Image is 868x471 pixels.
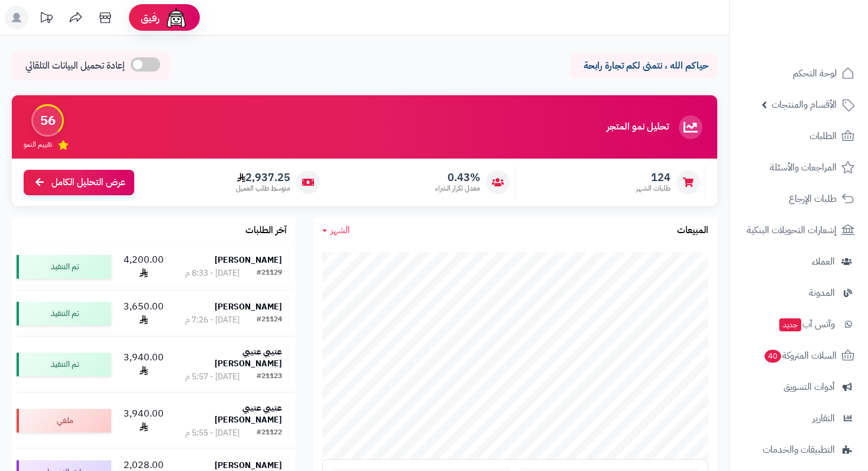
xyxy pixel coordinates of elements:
[185,371,239,383] div: [DATE] - 5:57 م
[215,346,282,370] strong: عتيبي عتيبي [PERSON_NAME]
[636,183,671,193] span: طلبات الشهر
[236,183,290,193] span: متوسط طلب العميل
[257,371,282,383] div: #21123
[322,224,350,237] a: الشهر
[737,216,861,244] a: إشعارات التحويلات البنكية
[765,350,781,363] span: 40
[763,441,835,458] span: التطبيقات والخدمات
[737,341,861,370] a: السلات المتروكة40
[17,409,111,433] div: ملغي
[257,314,282,326] div: #21124
[257,267,282,279] div: #21129
[236,171,290,184] span: 2,937.25
[215,254,282,266] strong: [PERSON_NAME]
[185,427,239,439] div: [DATE] - 5:55 م
[779,318,801,331] span: جديد
[17,302,111,325] div: تم التنفيذ
[812,410,835,427] span: التقارير
[257,427,282,439] div: #21122
[116,337,171,392] td: 3,940.00
[141,11,160,25] span: رفيق
[435,171,480,184] span: 0.43%
[677,225,708,236] h3: المبيعات
[578,59,708,73] p: حياكم الله ، نتمنى لكم تجارة رابحة
[25,59,125,73] span: إعادة تحميل البيانات التلقائي
[185,314,239,326] div: [DATE] - 7:26 م
[116,291,171,337] td: 3,650.00
[772,96,837,113] span: الأقسام والمنتجات
[747,222,837,238] span: إشعارات التحويلات البنكية
[185,267,239,279] div: [DATE] - 8:33 م
[788,33,857,58] img: logo-2.png
[737,279,861,307] a: المدونة
[737,373,861,401] a: أدوات التسويق
[809,128,837,144] span: الطلبات
[778,316,835,333] span: وآتس آب
[737,122,861,150] a: الطلبات
[51,176,125,189] span: عرض التحليل الكامل
[636,171,671,184] span: 124
[116,244,171,290] td: 4,200.00
[809,285,835,301] span: المدونة
[17,255,111,279] div: تم التنفيذ
[607,122,669,133] h3: تحليل نمو المتجر
[812,253,835,270] span: العملاء
[770,159,837,176] span: المراجعات والأسئلة
[793,65,837,82] span: لوحة التحكم
[737,435,861,464] a: التطبيقات والخدمات
[245,225,287,236] h3: آخر الطلبات
[763,347,837,364] span: السلات المتروكة
[737,247,861,276] a: العملاء
[215,301,282,313] strong: [PERSON_NAME]
[737,153,861,182] a: المراجعات والأسئلة
[435,183,480,193] span: معدل تكرار الشراء
[737,59,861,88] a: لوحة التحكم
[789,191,837,207] span: طلبات الإرجاع
[31,6,61,33] a: تحديثات المنصة
[116,393,171,449] td: 3,940.00
[17,353,111,376] div: تم التنفيذ
[783,379,835,395] span: أدوات التسويق
[737,185,861,213] a: طلبات الإرجاع
[331,223,350,237] span: الشهر
[164,6,188,30] img: ai-face.png
[737,404,861,433] a: التقارير
[24,140,52,150] span: تقييم النمو
[215,402,282,426] strong: عتيبي عتيبي [PERSON_NAME]
[737,310,861,338] a: وآتس آبجديد
[24,170,134,195] a: عرض التحليل الكامل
